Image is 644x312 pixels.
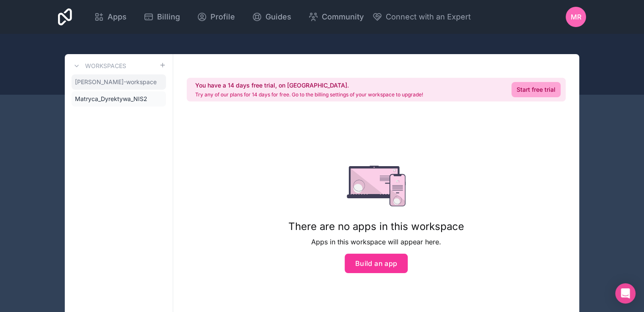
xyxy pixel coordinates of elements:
[72,91,166,107] a: Matryca_Dyrektywa_NIS2
[615,283,636,304] div: Open Intercom Messenger
[245,8,298,26] a: Guides
[322,11,364,23] span: Community
[85,62,126,70] h3: Workspaces
[386,11,471,23] span: Connect with an Expert
[72,74,166,90] a: [PERSON_NAME]-workspace
[190,8,242,26] a: Profile
[347,166,406,206] img: empty state
[75,95,147,103] span: Matryca_Dyrektywa_NIS2
[195,91,423,98] p: Try any of our plans for 14 days for free. Go to the billing settings of your workspace to upgrade!
[511,82,561,97] a: Start free trial
[75,78,157,86] span: [PERSON_NAME]-workspace
[72,61,126,71] a: Workspaces
[137,8,187,26] a: Billing
[108,11,127,23] span: Apps
[301,8,370,26] a: Community
[372,11,471,23] button: Connect with an Expert
[210,11,235,23] span: Profile
[571,12,581,22] span: MR
[157,11,180,23] span: Billing
[288,220,464,233] h1: There are no apps in this workspace
[265,11,291,23] span: Guides
[345,254,408,273] button: Build an app
[195,81,423,90] h2: You have a 14 days free trial, on [GEOGRAPHIC_DATA].
[87,8,133,26] a: Apps
[288,237,464,247] p: Apps in this workspace will appear here.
